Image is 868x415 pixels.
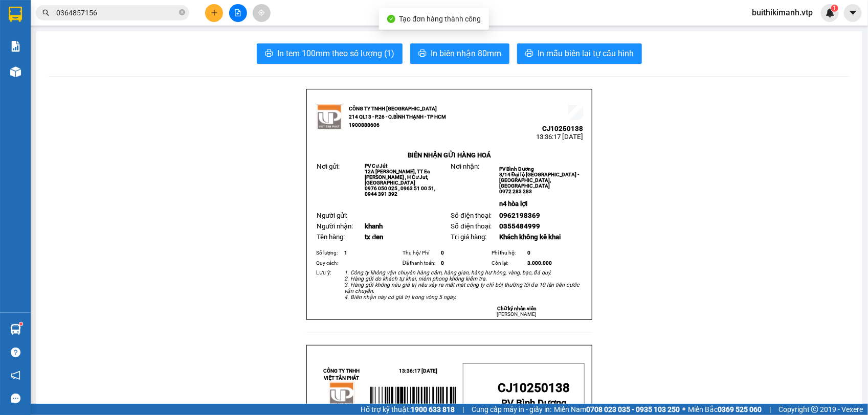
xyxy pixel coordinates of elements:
[849,8,858,17] span: caret-down
[527,250,530,256] span: 0
[179,8,185,18] span: close-circle
[35,61,119,69] strong: BIÊN NHẬN GỬI HÀNG HOÁ
[451,212,491,219] span: Số điện thoại:
[365,222,383,230] span: khanh
[826,8,835,17] img: icon-new-feature
[497,311,537,317] span: [PERSON_NAME]
[451,233,486,241] span: Trị giá hàng:
[277,47,394,60] span: In tem 100mm theo số lượng (1)
[97,46,144,54] span: 08:26:05 [DATE]
[10,71,21,86] span: Nơi gửi:
[265,49,273,59] span: printer
[234,9,241,16] span: file-add
[10,23,24,49] img: logo
[441,250,444,256] span: 0
[499,212,540,219] span: 0962198369
[258,9,265,16] span: aim
[253,4,271,22] button: aim
[408,151,491,159] strong: BIÊN NHẬN GỬI HÀNG HOÁ
[499,222,540,230] span: 0355484999
[490,258,526,268] td: Còn lại:
[344,250,347,256] span: 1
[499,172,579,189] span: 8/14 Đại lộ [GEOGRAPHIC_DATA] - [GEOGRAPHIC_DATA], [GEOGRAPHIC_DATA]
[78,71,95,86] span: Nơi nhận:
[11,371,20,380] span: notification
[811,406,818,413] span: copyright
[527,260,552,266] span: 3.000.000
[718,405,762,413] strong: 0369 525 060
[451,163,479,170] span: Nơi nhận:
[35,72,57,77] span: PV Cư Jút
[229,4,247,22] button: file-add
[543,125,584,132] span: CJ10250138
[525,49,533,59] span: printer
[211,9,218,16] span: plus
[317,233,345,241] span: Tên hàng:
[554,404,680,415] span: Miền Nam
[9,7,22,22] img: logo-vxr
[499,233,561,241] span: Khách không kê khai
[316,269,331,276] span: Lưu ý:
[387,15,395,23] span: check-circle
[19,322,23,326] sup: 1
[315,258,343,268] td: Quy cách:
[10,66,21,77] img: warehouse-icon
[361,404,455,415] span: Hỗ trợ kỹ thuật:
[399,368,438,374] span: 13:36:17 [DATE]
[179,9,185,15] span: close-circle
[744,6,821,19] span: buithikimanh.vtp
[497,306,537,311] strong: Chữ ký nhân viên
[56,7,177,18] input: Tìm tên, số ĐT hoặc mã đơn
[499,189,532,194] span: 0972 283 283
[257,43,403,64] button: printerIn tem 100mm theo số lượng (1)
[472,404,551,415] span: Cung cấp máy in - giấy in:
[498,381,570,395] span: CJ10250138
[410,43,509,64] button: printerIn biên nhận 80mm
[365,233,383,241] span: tx đen
[451,222,491,230] span: Số điện thoại:
[844,4,862,22] button: caret-down
[349,106,446,128] strong: CÔNG TY TNHH [GEOGRAPHIC_DATA] 214 QL13 - P.26 - Q.BÌNH THẠNH - TP HCM 1900888606
[682,407,685,411] span: ⚪️
[431,47,501,60] span: In biên nhận 80mm
[317,163,340,170] span: Nơi gửi:
[365,163,387,169] span: PV Cư Jút
[11,348,20,357] span: question-circle
[499,200,527,207] span: n4 hòa lợi
[411,405,455,413] strong: 1900 633 818
[399,15,481,23] span: Tạo đơn hàng thành công
[769,404,771,415] span: |
[317,212,347,219] span: Người gửi:
[499,166,534,172] span: PV Bình Dương
[688,404,762,415] span: Miền Bắc
[10,324,21,335] img: warehouse-icon
[329,382,354,407] img: logo
[462,404,464,415] span: |
[401,258,439,268] td: Đã thanh toán:
[317,104,342,130] img: logo
[418,49,427,59] span: printer
[323,368,360,381] strong: CÔNG TY TNHH VIỆT TÂN PHÁT
[490,248,526,258] td: Phí thu hộ:
[10,41,21,52] img: solution-icon
[205,4,223,22] button: plus
[401,248,439,258] td: Thụ hộ/ Phí
[831,5,838,12] sup: 1
[538,47,634,60] span: In mẫu biên lai tự cấu hình
[441,260,444,266] span: 0
[586,405,680,413] strong: 0708 023 035 - 0935 103 250
[315,248,343,258] td: Số lượng:
[833,5,836,12] span: 1
[365,186,435,197] span: 0976 050 025 , 0963 51 00 51, 0944 391 392
[27,16,83,55] strong: CÔNG TY TNHH [GEOGRAPHIC_DATA] 214 QL13 - P.26 - Q.BÌNH THẠNH - TP HCM 1900888606
[517,43,642,64] button: printerIn mẫu biên lai tự cấu hình
[317,222,353,230] span: Người nhận:
[42,9,50,16] span: search
[103,38,144,46] span: CJ10250137
[537,133,584,141] span: 13:36:17 [DATE]
[11,394,20,403] span: message
[501,398,567,409] span: PV Bình Dương
[365,169,430,186] span: 12A [PERSON_NAME], TT Ea [PERSON_NAME] , H Cư Jut, [GEOGRAPHIC_DATA]
[344,269,580,301] em: 1. Công ty không vận chuyển hàng cấm, hàng gian, hàng hư hỏng, vàng, bạc, đá quý. 2. Hàng gửi do ...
